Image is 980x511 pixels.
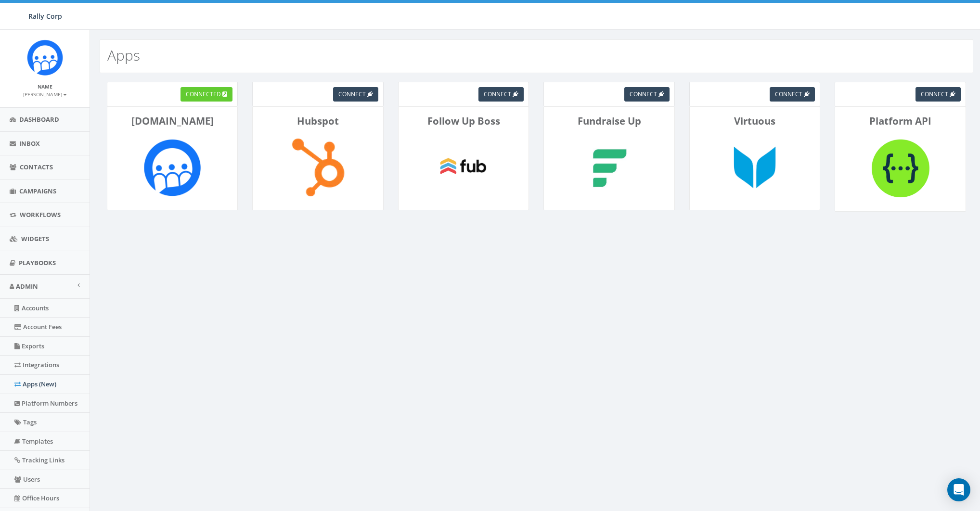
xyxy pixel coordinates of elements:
a: [PERSON_NAME] [23,89,67,98]
img: Hubspot-logo [284,133,353,202]
h2: Apps [107,47,140,63]
img: Follow Up Boss-logo [429,133,498,202]
img: Platform API-logo [866,133,935,204]
img: Rally.so-logo [138,133,207,202]
span: Workflows [20,210,61,219]
p: Virtuous [697,114,812,128]
a: connect [770,87,815,102]
small: [PERSON_NAME] [23,91,67,98]
span: connect [775,90,802,98]
span: Admin [16,282,38,291]
small: Name [38,83,52,90]
span: Rally Corp [28,12,62,21]
p: Fundraise Up [551,114,667,128]
span: connected [186,90,221,98]
img: Fundraise Up-logo [575,133,644,202]
p: Hubspot [260,114,375,128]
img: Icon_1.png [27,39,63,76]
a: connect [478,87,524,102]
span: Dashboard [19,115,59,124]
span: Campaigns [19,187,56,195]
a: connect [916,87,961,102]
span: connect [630,90,657,98]
span: connect [484,90,511,98]
span: Widgets [21,234,49,243]
span: connect [921,90,948,98]
span: Contacts [20,163,53,171]
span: connect [338,90,366,98]
div: Open Intercom Messenger [947,478,970,501]
a: connect [333,87,378,102]
span: Playbooks [19,258,56,267]
img: Virtuous-logo [720,133,789,202]
p: [DOMAIN_NAME] [115,114,230,128]
a: connected [181,87,232,102]
p: Platform API [842,114,958,128]
p: Follow Up Boss [406,114,521,128]
a: connect [624,87,670,102]
span: Inbox [19,139,40,148]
